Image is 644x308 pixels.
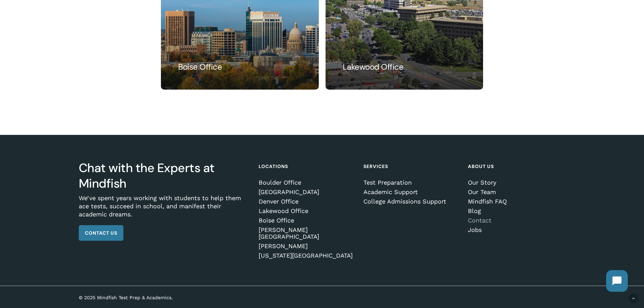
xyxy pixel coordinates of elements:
a: Mindfish FAQ [468,198,563,205]
p: © 2025 Mindfish Test Prep & Academics. [79,294,276,301]
a: Blog [468,208,563,214]
a: [PERSON_NAME][GEOGRAPHIC_DATA] [259,227,354,240]
h3: Chat with the Experts at Mindfish [79,160,249,191]
a: Test Preparation [363,179,458,186]
a: Contact Us [79,225,123,241]
a: Denver Office [259,198,354,205]
iframe: Chatbot [599,263,635,299]
a: Academic Support [363,189,458,195]
a: Lakewood Office [259,208,354,214]
a: [PERSON_NAME] [259,243,354,250]
h4: Services [363,160,458,172]
a: Contact [468,217,563,224]
p: We’ve spent years working with students to help them ace tests, succeed in school, and manifest t... [79,194,249,225]
a: College Admissions Support [363,198,458,205]
a: [US_STATE][GEOGRAPHIC_DATA] [259,252,354,259]
span: Contact Us [85,230,117,236]
a: Our Story [468,179,563,186]
a: Boise Office [259,217,354,224]
a: [GEOGRAPHIC_DATA] [259,189,354,195]
h4: Locations [259,160,354,172]
a: Jobs [468,227,563,233]
a: Our Team [468,189,563,195]
h4: About Us [468,160,563,172]
a: Boulder Office [259,179,354,186]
